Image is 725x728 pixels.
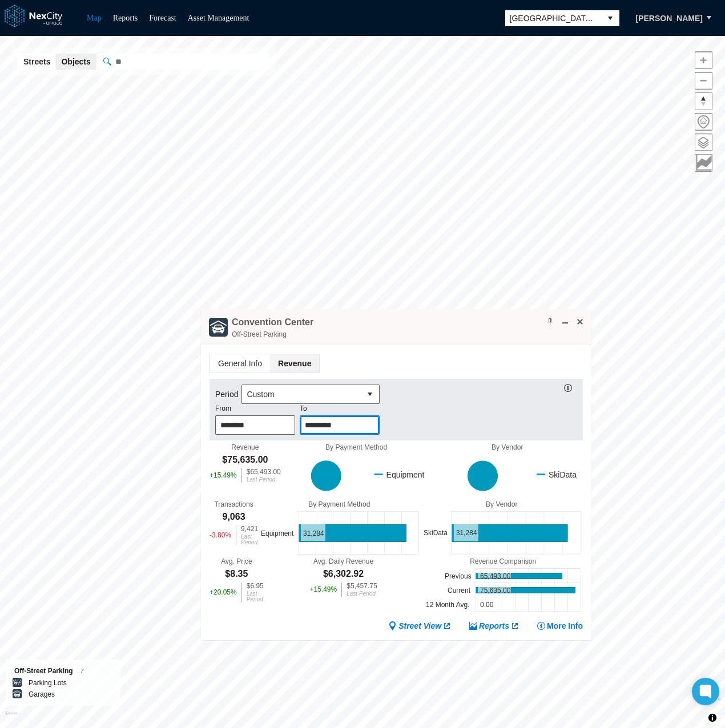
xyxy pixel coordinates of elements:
div: $5,457.75 [347,583,377,589]
button: Zoom out [695,72,712,90]
div: Off-Street Parking [14,665,112,677]
span: General Info [210,354,270,373]
button: Layers management [695,134,712,151]
button: Toggle attribution [706,711,719,725]
div: Revenue [232,443,259,451]
button: Zoom in [695,51,712,69]
span: Custom [247,389,357,400]
div: $75,635.00 [223,454,268,466]
div: Avg. Price [221,557,252,565]
a: Asset Management [188,14,249,22]
span: Zoom in [695,52,712,68]
span: 7 [80,668,84,674]
button: [PERSON_NAME] [624,9,715,28]
span: More Info [547,620,583,632]
div: Off-Street Parking [232,329,313,340]
label: To [300,404,307,414]
text: SkiData [424,529,448,537]
button: Streets [18,54,56,70]
div: 9,063 [223,511,245,523]
span: Street View [399,620,442,632]
span: [GEOGRAPHIC_DATA][PERSON_NAME] [510,13,597,24]
button: select [601,10,619,26]
div: $8.35 [225,568,248,580]
div: By Payment Method [259,500,421,508]
label: Garages [29,689,55,700]
h4: Double-click to make header text selectable [232,316,313,329]
text: 31,284 [456,529,477,537]
a: Forecast [149,14,176,22]
div: Transactions [215,500,253,508]
text: 75,635.00 [481,587,511,594]
span: Zoom out [695,72,712,89]
div: 9,421 [241,525,258,532]
text: 31,284 [304,529,325,537]
span: Objects [61,56,90,67]
text: 12 Month Avg. [426,601,470,609]
text: 0.00 [481,601,494,609]
button: select [361,385,379,403]
text: Previous [445,572,472,580]
text: Equipment [261,529,295,537]
div: By Vendor [421,500,583,508]
a: Street View [389,620,452,632]
div: $6.95 [247,583,264,589]
button: Home [695,113,712,131]
div: + 20.05 % [210,583,237,602]
div: Avg. Daily Revenue [313,557,373,565]
div: Last Period [247,477,281,483]
label: Parking Lots [29,677,67,689]
div: Last Period [241,534,258,545]
label: From [215,404,231,414]
div: + 15.49 % [210,468,237,483]
a: Reports [469,620,520,632]
a: Map [87,14,102,22]
span: Revenue [271,354,320,373]
div: + 15.49 % [310,583,337,597]
a: Mapbox homepage [5,711,18,725]
span: Reset bearing to north [695,93,712,110]
span: Reports [480,620,510,632]
span: [PERSON_NAME] [636,13,703,24]
div: By Payment Method [281,443,432,451]
div: -3.80 % [210,525,231,545]
div: Revenue Comparison [424,557,583,565]
button: More Info [537,620,583,632]
span: Streets [23,56,50,67]
button: Key metrics [695,154,712,172]
span: Toggle attribution [709,711,716,724]
div: $6,302.92 [323,568,364,580]
a: Reports [113,14,138,22]
div: By Vendor [432,443,583,451]
text: Current [448,587,472,594]
div: Double-click to make header text selectable [232,316,313,340]
div: Last Period [247,591,264,602]
button: Objects [55,54,96,70]
text: 65,493.00 [481,572,511,580]
div: Last Period [347,591,377,597]
button: Reset bearing to north [695,92,712,110]
label: Period [215,389,241,400]
div: $65,493.00 [247,468,281,475]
